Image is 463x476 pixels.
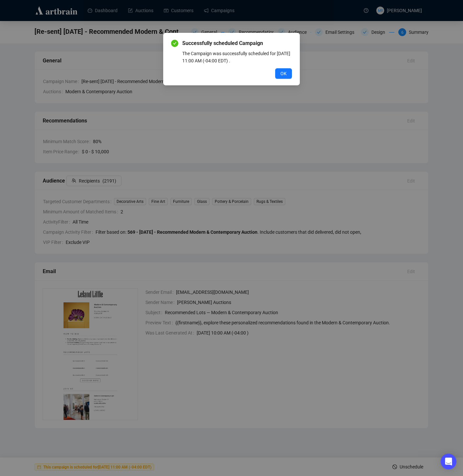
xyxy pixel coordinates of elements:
[182,50,292,64] div: The Campaign was successfully scheduled for [DATE] 11:00 AM (-04:00 EDT) .
[280,70,287,77] span: OK
[171,40,178,47] span: check-circle
[441,454,456,469] div: Open Intercom Messenger
[182,39,292,47] span: Successfully scheduled Campaign
[275,68,292,79] button: OK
